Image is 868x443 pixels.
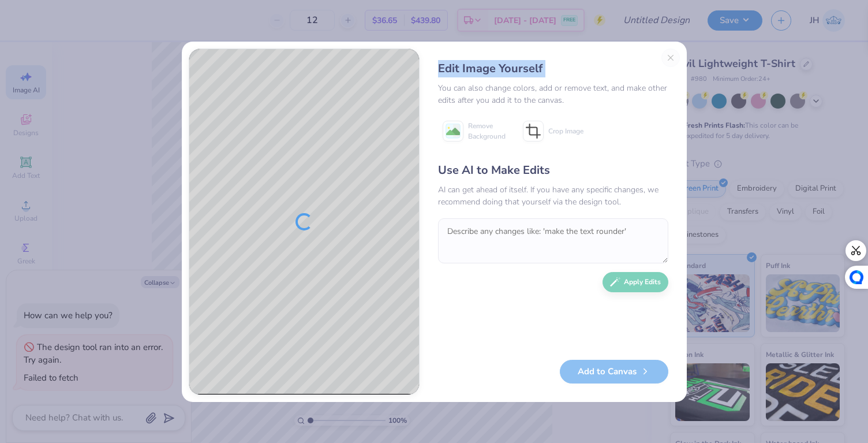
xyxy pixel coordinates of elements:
[438,184,668,208] div: AI can get ahead of itself. If you have any specific changes, we recommend doing that yourself vi...
[438,82,668,106] div: You can also change colors, add or remove text, and make other edits after you add it to the canvas.
[518,117,590,146] button: Crop Image
[468,121,506,142] span: Remove Background
[438,117,510,146] button: Remove Background
[548,126,583,136] span: Crop Image
[438,60,668,77] div: Edit Image Yourself
[438,162,668,179] div: Use AI to Make Edits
